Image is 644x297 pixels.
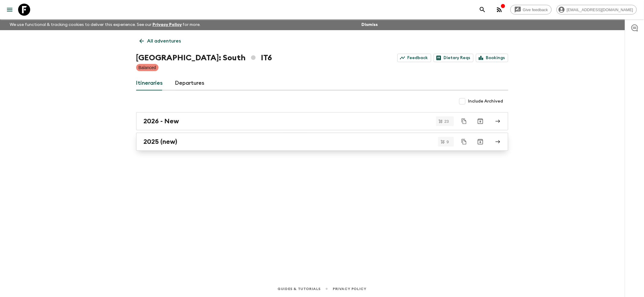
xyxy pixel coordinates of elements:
a: Bookings [476,54,508,62]
button: Archive [474,115,486,127]
a: Itineraries [136,76,163,90]
button: Duplicate [459,136,469,147]
button: Duplicate [459,116,469,127]
a: Dietary Reqs [434,54,473,62]
a: All adventures [136,35,184,47]
a: Feedback [397,54,431,62]
p: We use functional & tracking cookies to deliver this experience. See our for more. [7,19,203,30]
div: [EMAIL_ADDRESS][DOMAIN_NAME] [556,5,637,14]
a: Give feedback [510,5,552,14]
h2: 2025 (new) [144,138,178,146]
a: Privacy Policy [152,23,182,27]
span: 23 [441,119,452,123]
a: Privacy Policy [333,286,366,292]
h1: [GEOGRAPHIC_DATA]: South IT6 [136,52,272,64]
h2: 2026 - New [144,117,179,125]
span: [EMAIL_ADDRESS][DOMAIN_NAME] [563,8,636,12]
p: All adventures [147,37,181,45]
a: 2026 - New [136,112,508,130]
a: 2025 (new) [136,133,508,151]
button: Archive [474,136,486,148]
button: menu [4,4,16,16]
span: Include Archived [468,98,503,104]
p: Balanced [139,65,156,71]
span: 9 [443,140,452,144]
span: Give feedback [520,8,551,12]
button: search adventures [476,4,489,16]
button: Dismiss [360,21,379,29]
a: Guides & Tutorials [277,286,321,292]
a: Departures [175,76,205,90]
